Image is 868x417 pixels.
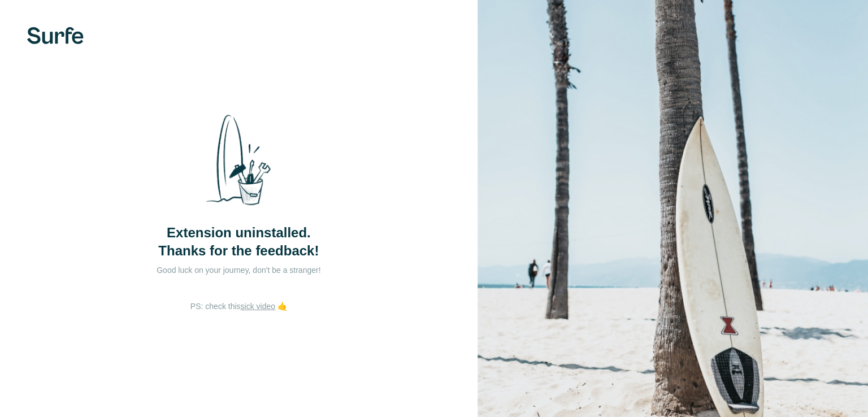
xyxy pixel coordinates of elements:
[196,105,281,215] img: Surfe Stock Photo - Selling good vibes
[27,27,84,44] img: Surfe's logo
[241,302,275,311] a: sick video
[125,264,351,276] p: Good luck on your journey, don't be a stranger!
[158,224,319,260] span: Extension uninstalled. Thanks for the feedback!
[190,301,287,312] p: PS: check this 🤙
